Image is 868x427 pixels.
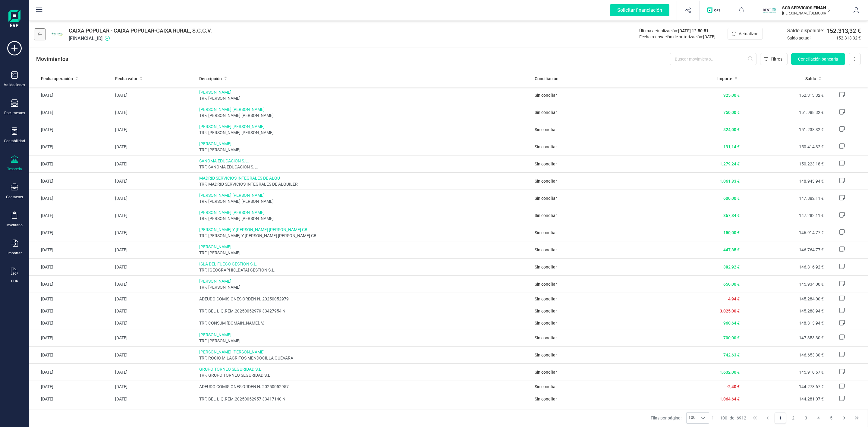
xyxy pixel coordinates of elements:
td: [DATE] [29,155,113,173]
span: Saldo [805,76,816,82]
td: 147.282,11 € [742,207,826,224]
span: 750,00 € [723,110,740,115]
td: [DATE] [29,346,113,363]
p: [PERSON_NAME][DEMOGRAPHIC_DATA][DEMOGRAPHIC_DATA] [782,11,830,16]
td: [DATE] [113,104,197,121]
td: [DATE] [29,104,113,121]
span: Sin conciliar [535,93,557,98]
td: [DATE] [29,305,113,317]
p: Movimientos [36,55,68,63]
td: [DATE] [113,190,197,207]
button: Page 1 [775,412,786,424]
span: TRF. [PERSON_NAME] [PERSON_NAME] [199,215,530,221]
button: Previous Page [762,412,773,424]
span: [DATE] [703,34,715,39]
td: 151.988,32 € [742,104,826,121]
span: TRF. [GEOGRAPHIC_DATA] GESTION S.L. [199,267,530,273]
span: TRF. [PERSON_NAME] [PERSON_NAME] [199,130,530,136]
span: [DATE] 12:50:51 [678,28,709,33]
button: First Page [749,412,761,424]
span: 824,00 € [723,127,740,132]
td: [DATE] [113,173,197,190]
td: [DATE] [29,363,113,381]
button: Actualizar [728,28,763,40]
span: TRF. [PERSON_NAME] Y [PERSON_NAME] [PERSON_NAME] CB [199,233,530,239]
span: [PERSON_NAME] [PERSON_NAME] [199,106,530,112]
span: 700,00 € [723,335,740,340]
td: 148.313,94 € [742,317,826,329]
td: 145.934,00 € [742,276,826,293]
td: 146.764,77 € [742,241,826,259]
span: Sin conciliar [535,265,557,269]
span: -1.064,64 € [718,397,740,401]
td: [DATE] [113,241,197,259]
span: ISLA DEL FUEGO GESTION S.L. [199,261,530,267]
span: Descripción [199,76,222,82]
td: [DATE] [113,317,197,329]
span: TRF. [PERSON_NAME] [PERSON_NAME] [199,112,530,118]
button: Page 3 [800,412,812,424]
span: 100 [720,415,727,421]
span: 100 [687,413,697,423]
div: OCR [11,279,18,284]
div: Tesorería [7,167,22,171]
span: MADRID SERVICIOS INTEGRALES DE ALQU [199,175,530,181]
span: TRF. BEL-LIQ.REM.20250052957 33417140 N [199,396,530,402]
span: Sin conciliar [535,297,557,301]
div: Fecha renovación de autorización: [639,34,715,40]
span: Sin conciliar [535,144,557,149]
div: Filas por página: [651,412,709,424]
td: 145.345,71 € [742,405,826,422]
td: 152.313,32 € [742,87,826,104]
span: [PERSON_NAME] [199,89,530,95]
button: Solicitar financiación [603,1,677,20]
span: TRF. [PERSON_NAME] [199,147,530,153]
div: Última actualización: [639,28,715,34]
div: Documentos [4,111,25,115]
span: Actualizar [739,31,758,37]
td: [DATE] [113,138,197,155]
span: Sin conciliar [535,282,557,287]
span: 150,00 € [723,230,740,235]
span: -2,40 € [727,384,740,389]
span: 600,00 € [723,196,740,201]
span: TRF. BEL-LIQ.REM.20250052979 33427954 N [199,308,530,314]
span: TRF. [PERSON_NAME] [199,95,530,101]
span: 960,64 € [723,321,740,325]
td: [DATE] [113,87,197,104]
span: 650,00 € [723,282,740,287]
span: 191,14 € [723,144,740,149]
span: 1.061,83 € [720,179,740,184]
td: [DATE] [29,190,113,207]
span: 325,00 € [723,93,740,98]
td: [DATE] [29,207,113,224]
span: Sin conciliar [535,353,557,357]
button: Logo de OPS [703,1,726,20]
button: Last Page [851,412,863,424]
span: Sin conciliar [535,230,557,235]
span: Conciliación bancaria [798,56,838,62]
span: Sin conciliar [535,397,557,401]
div: Contabilidad [4,139,25,143]
span: 1 [712,415,714,421]
button: Page 4 [813,412,824,424]
span: 6912 [737,415,746,421]
td: [DATE] [113,346,197,363]
td: [DATE] [29,87,113,104]
span: Sin conciliar [535,335,557,340]
span: TRF. MADRID SERVICIOS INTEGRALES DE ALQUILER [199,181,530,187]
span: Sin conciliar [535,247,557,252]
td: 145.284,00 € [742,293,826,305]
span: Importe [717,76,732,82]
td: 145.288,94 € [742,305,826,317]
p: SCD SERVICIOS FINANCIEROS SL [782,5,830,11]
span: Sin conciliar [535,370,557,375]
span: Sin conciliar [535,309,557,313]
td: [DATE] [113,276,197,293]
span: de [730,415,734,421]
td: [DATE] [113,381,197,393]
span: TRF. [PERSON_NAME] [199,250,530,256]
span: 152.313,32 € [826,27,861,35]
td: [DATE] [29,317,113,329]
span: 382,92 € [723,265,740,269]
